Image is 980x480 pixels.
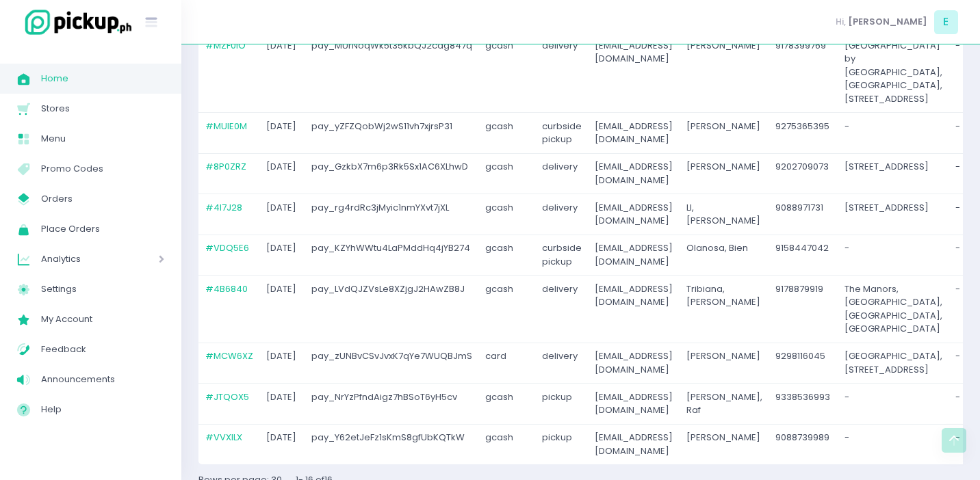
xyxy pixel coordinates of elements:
td: 9158447042 [769,235,838,276]
td: LI, [PERSON_NAME] [680,194,769,235]
td: [EMAIL_ADDRESS][DOMAIN_NAME] [589,235,680,276]
td: [DATE] [260,113,305,154]
span: Help [41,401,164,418]
td: [STREET_ADDRESS] [838,194,949,235]
td: 9178879919 [769,276,838,343]
td: pickup [535,384,589,425]
td: delivery [535,153,589,194]
td: pay_zUNBvCSvJvxK7qYe7WUQBJmS [305,343,479,384]
td: [EMAIL_ADDRESS][DOMAIN_NAME] [589,113,680,154]
td: [PERSON_NAME] [680,343,769,384]
td: [EMAIL_ADDRESS][DOMAIN_NAME] [589,424,680,464]
td: delivery [535,343,589,384]
img: logo [17,8,133,37]
td: curbside pickup [535,113,589,154]
span: Orders [41,190,164,208]
span: Home [41,70,164,88]
span: Menu [41,130,164,148]
td: gcash [479,384,536,425]
td: [EMAIL_ADDRESS][DOMAIN_NAME] [589,384,680,425]
span: [PERSON_NAME] [848,15,927,29]
td: [DATE] [260,194,305,235]
td: gcash [479,32,536,113]
td: gcash [479,194,536,235]
td: [PERSON_NAME] [680,113,769,154]
span: Announcements [41,371,164,388]
td: 9202709073 [769,153,838,194]
td: curbside pickup [535,235,589,276]
td: delivery [535,194,589,235]
td: [GEOGRAPHIC_DATA] by [GEOGRAPHIC_DATA], [GEOGRAPHIC_DATA], [STREET_ADDRESS] [838,32,949,113]
td: [EMAIL_ADDRESS][DOMAIN_NAME] [589,32,680,113]
td: [DATE] [260,153,305,194]
td: [PERSON_NAME], Raf [680,384,769,425]
td: [EMAIL_ADDRESS][DOMAIN_NAME] [589,153,680,194]
td: [STREET_ADDRESS] [838,153,949,194]
a: #JTQOX5 [205,390,249,403]
td: pay_LVdQJZVsLe8XZjgJ2HAwZB8J [305,276,479,343]
td: Tribiana, [PERSON_NAME] [680,276,769,343]
span: Place Orders [41,220,164,238]
td: [PERSON_NAME] [680,32,769,113]
td: pickup [535,424,589,464]
td: 9275365395 [769,113,838,154]
td: pay_rg4rdRc3jMyic1nmYXvt7jXL [305,194,479,235]
td: gcash [479,276,536,343]
span: Settings [41,280,164,298]
span: My Account [41,310,164,328]
td: [EMAIL_ADDRESS][DOMAIN_NAME] [589,194,680,235]
td: 9088739989 [769,424,838,464]
a: #MCW6XZ [205,349,253,362]
td: - [838,384,949,425]
td: [EMAIL_ADDRESS][DOMAIN_NAME] [589,343,680,384]
td: Olanosa, Bien [680,235,769,276]
td: 9178399769 [769,32,838,113]
td: [DATE] [260,424,305,464]
td: gcash [479,113,536,154]
a: #MUIE0M [205,120,247,133]
td: [EMAIL_ADDRESS][DOMAIN_NAME] [589,276,680,343]
td: [PERSON_NAME] [680,153,769,194]
td: pay_KZYhWWtu4LaPMddHq4jYB274 [305,235,479,276]
td: delivery [535,276,589,343]
a: #VVXILX [205,431,242,444]
a: #8P0ZRZ [205,160,246,173]
span: Feedback [41,341,164,358]
a: #VDQ5E6 [205,241,249,254]
td: [GEOGRAPHIC_DATA], [STREET_ADDRESS] [838,343,949,384]
td: - [838,424,949,464]
a: #4I7J28 [205,201,242,214]
td: pay_yZFZQobWj2wS11vh7xjrsP31 [305,113,479,154]
td: [DATE] [260,343,305,384]
td: 9088971731 [769,194,838,235]
td: pay_Y62etJeFz1sKmS8gfUbKQTkW [305,424,479,464]
td: [DATE] [260,384,305,425]
span: E [934,10,958,34]
span: Analytics [41,250,120,268]
td: delivery [535,32,589,113]
td: pay_MUrNoqWk5t35kbQJ2cdg847q [305,32,479,113]
td: [PERSON_NAME] [680,424,769,464]
td: 9298116045 [769,343,838,384]
td: 9338536993 [769,384,838,425]
td: gcash [479,424,536,464]
td: gcash [479,153,536,194]
span: Stores [41,100,164,118]
a: #4B6840 [205,282,248,295]
td: - [838,113,949,154]
td: gcash [479,235,536,276]
a: #MZF0IO [205,39,246,52]
td: - [838,235,949,276]
span: Hi, [836,15,846,29]
td: [DATE] [260,235,305,276]
td: pay_GzkbX7m6p3Rk5Sx1AC6XLhwD [305,153,479,194]
td: The Manors, [GEOGRAPHIC_DATA], [GEOGRAPHIC_DATA], [GEOGRAPHIC_DATA] [838,276,949,343]
td: [DATE] [260,276,305,343]
td: [DATE] [260,32,305,113]
span: Promo Codes [41,160,164,178]
td: pay_NrYzPfndAigz7hBSoT6yH5cv [305,384,479,425]
td: card [479,343,536,384]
